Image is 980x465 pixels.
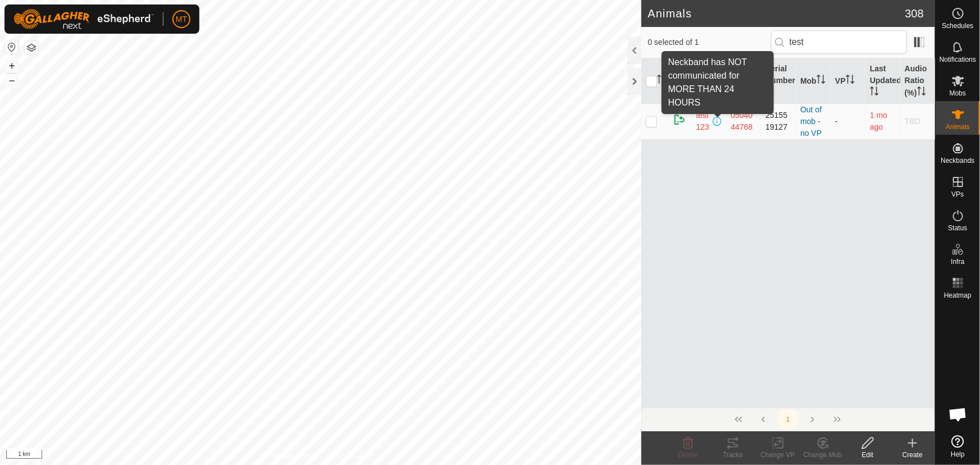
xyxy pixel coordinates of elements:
a: Contact Us [331,450,364,461]
div: Create [890,450,935,460]
span: Heatmap [944,292,972,299]
input: Search (S) [771,30,907,54]
p-sorticon: Activate to sort [846,76,855,85]
div: 2515519127 [765,110,791,133]
th: Mob [796,58,831,104]
span: Mobs [950,90,966,97]
span: TBD [905,117,920,126]
div: Open chat [941,398,975,431]
span: 18 July 2025, 3:37 pm [870,111,887,131]
div: Tracks [710,450,755,460]
span: Neckbands [941,157,974,164]
th: Serial Number [761,58,796,104]
app-display-virtual-paddock-transition: - [835,117,838,126]
span: Animals [946,124,970,130]
span: VPs [951,191,964,198]
span: test123 [696,110,711,133]
div: Out of mob - no VP [800,104,826,139]
button: + [5,59,19,72]
p-sorticon: Activate to sort [870,88,879,97]
p-sorticon: Activate to sort [817,76,826,85]
span: 0 selected of 1 [648,37,771,48]
a: Privacy Policy [276,450,318,461]
span: Status [948,225,967,231]
div: 0504044768 [731,110,756,133]
div: Edit [845,450,890,460]
span: MT [176,13,187,25]
img: Gallagher Logo [13,9,154,29]
p-sorticon: Activate to sort [657,76,666,85]
span: Schedules [942,22,973,29]
img: returning on [673,113,686,126]
p-sorticon: Activate to sort [917,88,926,97]
span: Notifications [940,56,976,63]
th: Audio Ratio (%) [900,58,935,104]
th: Neckband [726,58,761,104]
a: Help [936,431,980,462]
span: Infra [951,258,964,265]
button: Reset Map [5,40,19,54]
button: – [5,74,19,87]
th: Animal [692,58,727,104]
p-sorticon: Activate to sort [731,82,740,91]
button: 1 [777,408,799,431]
span: 308 [905,5,924,22]
th: Last Updated [865,58,900,104]
span: Help [951,451,965,458]
div: Change VP [755,450,800,460]
div: Change Mob [800,450,845,460]
p-sorticon: Activate to sort [696,82,705,91]
h2: Animals [648,7,905,20]
th: VP [831,58,865,104]
p-sorticon: Activate to sort [673,76,682,85]
button: Map Layers [25,41,38,54]
p-sorticon: Activate to sort [765,88,774,97]
span: Delete [678,451,698,459]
